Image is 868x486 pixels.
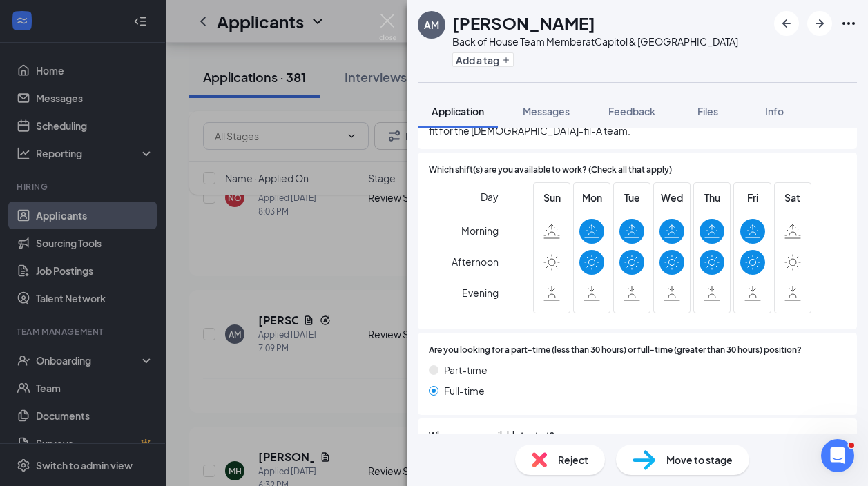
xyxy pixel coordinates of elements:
[608,105,655,117] span: Feedback
[481,189,499,204] span: Day
[765,105,784,117] span: Info
[452,11,595,35] h1: [PERSON_NAME]
[429,344,802,357] span: Are you looking for a part-time (less than 30 hours) or full-time (greater than 30 hours) position?
[666,452,733,467] span: Move to stage
[523,105,570,117] span: Messages
[659,190,684,205] span: Wed
[452,35,738,48] div: Back of House Team Member at Capitol & [GEOGRAPHIC_DATA]
[558,452,588,467] span: Reject
[774,11,799,36] button: ArrowLeftNew
[840,15,857,32] svg: Ellipses
[429,429,554,443] span: When are you available to start?
[462,280,499,305] span: Evening
[697,105,718,117] span: Files
[740,190,765,205] span: Fri
[579,190,604,205] span: Mon
[429,164,672,177] span: Which shift(s) are you available to work? (Check all that apply)
[821,439,854,472] iframe: Intercom live chat
[811,15,828,32] svg: ArrowRight
[424,18,439,32] div: AM
[461,218,499,243] span: Morning
[452,249,499,274] span: Afternoon
[432,105,484,117] span: Application
[807,11,832,36] button: ArrowRight
[444,362,488,378] span: Part-time
[452,52,514,67] button: PlusAdd a tag
[780,190,805,205] span: Sat
[700,190,724,205] span: Thu
[778,15,795,32] svg: ArrowLeftNew
[539,190,564,205] span: Sun
[444,383,485,398] span: Full-time
[619,190,644,205] span: Tue
[502,56,510,64] svg: Plus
